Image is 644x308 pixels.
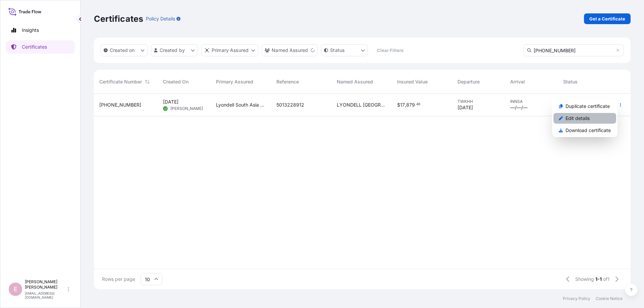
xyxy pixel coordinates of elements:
a: Download certificate [553,125,616,136]
a: Duplicate certificate [553,101,616,112]
a: Edit details [553,113,616,124]
p: Policy Details [146,15,175,22]
p: Duplicate certificate [566,103,610,110]
p: Certificates [94,13,143,24]
p: Download certificate [566,127,611,134]
p: Edit details [566,115,590,122]
p: Get a Certificate [589,15,625,22]
div: Actions [552,100,618,137]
